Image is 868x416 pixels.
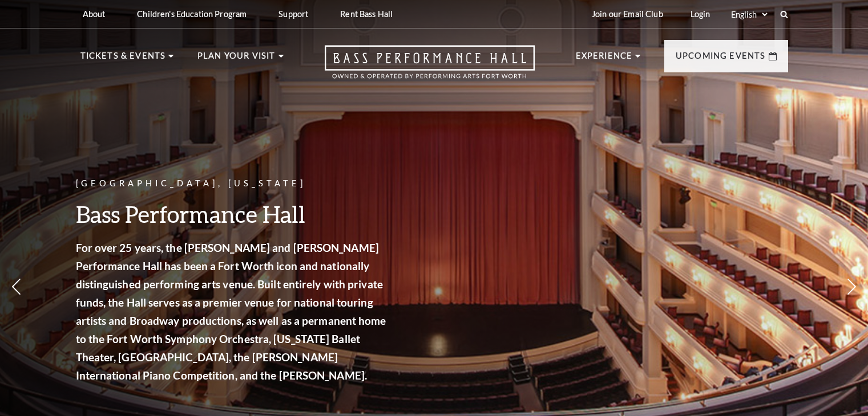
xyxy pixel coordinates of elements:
p: Children's Education Program [137,9,247,19]
p: Support [278,9,308,19]
p: [GEOGRAPHIC_DATA], [US_STATE] [76,177,390,191]
p: Rent Bass Hall [340,9,393,19]
p: Tickets & Events [80,49,166,70]
p: About [83,9,106,19]
p: Upcoming Events [676,49,766,70]
strong: For over 25 years, the [PERSON_NAME] and [PERSON_NAME] Performance Hall has been a Fort Worth ico... [76,241,386,382]
p: Plan Your Visit [197,49,276,70]
h3: Bass Performance Hall [76,199,390,229]
select: Select: [729,9,769,20]
p: Experience [576,49,633,70]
